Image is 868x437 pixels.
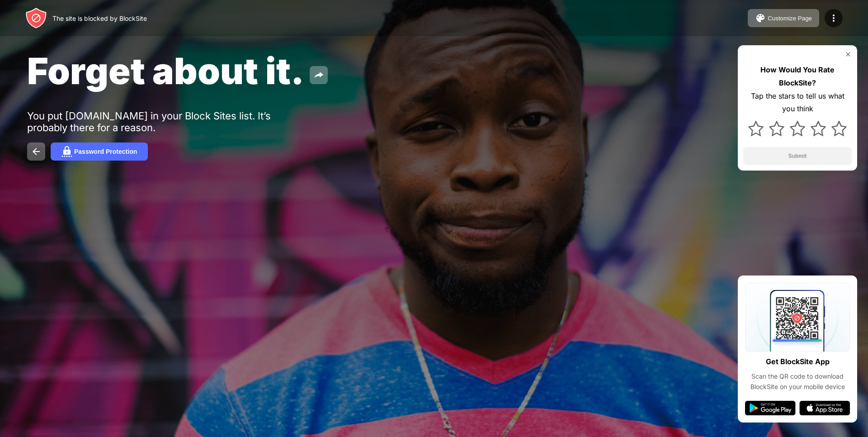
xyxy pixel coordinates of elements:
div: Customize Page [768,15,812,22]
img: app-store.svg [799,401,850,415]
img: back.svg [31,146,42,157]
div: Password Protection [74,148,137,155]
img: star.svg [748,121,764,136]
img: rate-us-close.svg [844,51,852,58]
div: You put [DOMAIN_NAME] in your Block Sites list. It’s probably there for a reason. [27,110,307,133]
div: Scan the QR code to download BlockSite on your mobile device [745,371,850,392]
img: share.svg [313,70,324,81]
img: pallet.svg [755,13,766,24]
img: star.svg [769,121,784,136]
button: Submit [743,147,852,165]
div: How Would You Rate BlockSite? [743,63,852,90]
span: Forget about it. [27,49,304,93]
img: password.svg [61,146,72,157]
button: Customize Page [748,9,819,27]
div: Get BlockSite App [766,355,830,368]
button: Password Protection [51,142,148,161]
img: header-logo.svg [25,7,47,29]
div: Tap the stars to tell us what you think [743,90,852,116]
img: google-play.svg [745,401,796,415]
img: star.svg [811,121,826,136]
img: star.svg [831,121,847,136]
img: menu-icon.svg [828,13,839,24]
div: The site is blocked by BlockSite [52,14,147,22]
img: star.svg [790,121,805,136]
img: qrcode.svg [745,283,850,351]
